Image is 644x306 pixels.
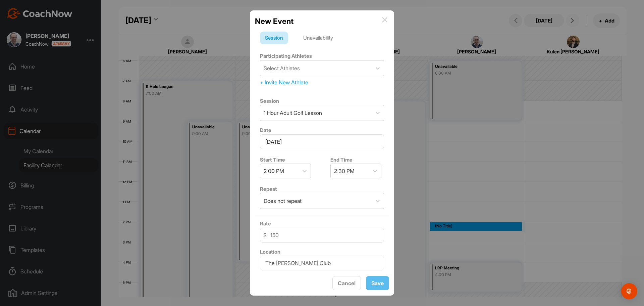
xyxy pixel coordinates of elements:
label: Participating Athletes [260,53,312,59]
input: 0 [260,228,384,243]
label: Date [260,127,271,133]
div: + Invite New Athlete [260,78,384,86]
label: Rate [260,220,271,227]
div: Select Athletes [264,64,300,72]
img: info [382,17,387,23]
span: $ [263,231,267,239]
div: 1 Hour Adult Golf Lesson [264,109,322,117]
label: Start Time [260,157,285,163]
div: 2:30 PM [334,167,355,175]
div: Open Intercom Messenger [621,283,637,299]
div: 2:00 PM [264,167,284,175]
button: Save [366,276,389,291]
div: Does not repeat [264,197,302,205]
div: Session [260,32,288,44]
input: Select Date [260,134,384,149]
label: Repeat [260,186,277,192]
button: Cancel [332,276,361,291]
label: End Time [330,157,353,163]
label: Session [260,98,279,104]
h2: New Event [255,15,293,27]
label: Location [260,249,280,255]
div: Unavailability [298,32,338,44]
